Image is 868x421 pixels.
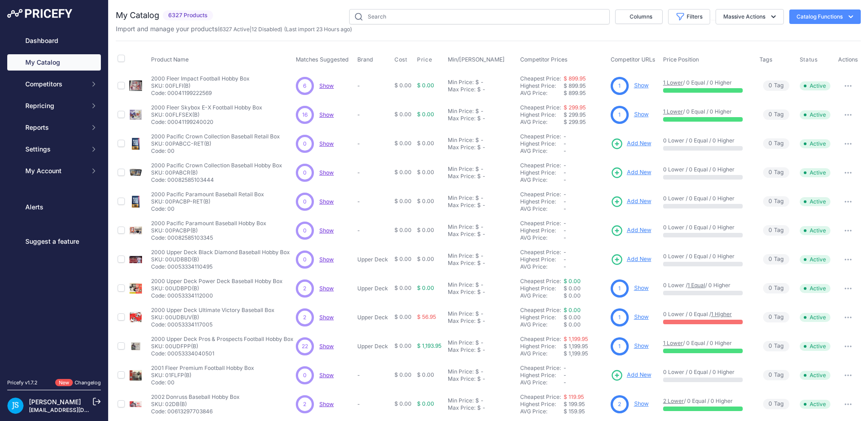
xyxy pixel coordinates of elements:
[151,205,264,213] p: Code: 00
[477,144,481,151] div: $
[7,119,101,136] button: Reports
[25,101,85,110] span: Repricing
[303,169,307,177] span: 0
[520,205,564,213] div: AVG Price:
[448,166,474,173] div: Min Price:
[7,163,101,179] button: My Account
[357,227,391,234] p: -
[520,292,564,299] div: AVG Price:
[711,311,732,317] a: 1 Higher
[151,140,280,147] p: SKU: 00PABCC-RET(B)
[7,141,101,157] button: Settings
[319,285,334,292] span: Show
[477,173,481,180] div: $
[417,284,434,291] span: $ 0.00
[319,140,334,147] a: Show
[800,110,830,119] span: Active
[357,111,391,118] p: -
[7,33,101,368] nav: Sidebar
[349,9,610,24] input: Search
[634,313,649,320] a: Show
[448,137,474,144] div: Min Price:
[394,255,412,262] span: $ 0.00
[151,285,283,292] p: SKU: 00UDBPD(B)
[663,108,750,115] p: / 0 Equal / 0 Higher
[564,393,584,400] a: $ 119.95
[564,263,566,270] span: -
[763,167,789,178] span: Tag
[475,137,479,144] div: $
[219,26,250,33] a: 6327 Active
[800,284,830,293] span: Active
[800,139,830,148] span: Active
[448,56,505,63] span: Min/[PERSON_NAME]
[7,199,101,215] a: Alerts
[479,194,484,202] div: -
[520,111,564,118] div: Highest Price:
[520,220,561,227] a: Cheapest Price:
[475,194,479,202] div: $
[303,313,306,322] span: 2
[481,202,485,209] div: -
[564,90,607,97] div: $ 899.95
[394,56,409,63] button: Cost
[663,79,683,86] a: 1 Lower
[611,56,655,63] span: Competitor URLs
[477,115,481,122] div: $
[394,227,412,233] span: $ 0.00
[357,56,373,63] span: Brand
[25,166,85,175] span: My Account
[634,111,649,118] a: Show
[520,104,561,111] a: Cheapest Price:
[477,260,481,267] div: $
[611,253,651,266] a: Add New
[611,369,651,382] a: Add New
[663,224,750,231] p: 0 Lower / 0 Equal / 0 Higher
[481,173,485,180] div: -
[151,263,290,270] p: Code: 00053334110495
[838,56,858,63] span: Actions
[627,197,651,206] span: Add New
[763,80,789,91] span: Tag
[768,255,772,264] span: 0
[564,234,566,241] span: -
[634,400,649,407] a: Show
[319,343,334,350] a: Show
[151,176,282,184] p: Code: 00082585103444
[564,133,566,140] span: -
[357,82,391,90] p: -
[151,118,262,126] p: Code: 00041199240020
[481,231,485,238] div: -
[800,56,818,63] span: Status
[394,111,412,118] span: $ 0.00
[116,24,352,33] p: Import and manage your products
[520,278,561,284] a: Cheapest Price:
[800,255,830,264] span: Active
[520,256,564,263] div: Highest Price:
[479,252,484,260] div: -
[564,220,566,227] span: -
[618,82,621,90] span: 1
[520,90,564,97] div: AVG Price:
[634,82,649,89] a: Show
[151,198,264,205] p: SKU: 00PACBP-RET(B)
[417,255,434,262] span: $ 0.00
[564,162,566,169] span: -
[768,110,772,119] span: 0
[394,140,412,147] span: $ 0.00
[319,111,334,118] span: Show
[763,109,789,120] span: Tag
[319,256,334,263] a: Show
[716,9,784,24] button: Massive Actions
[319,314,334,321] span: Show
[151,75,250,82] p: 2000 Fleer Impact Football Hobby Box
[303,255,307,264] span: 0
[218,26,282,33] span: ( | )
[520,75,561,82] a: Cheapest Price:
[151,234,266,241] p: Code: 00082585103345
[29,407,123,413] a: [EMAIL_ADDRESS][DOMAIN_NAME]
[663,137,750,144] p: 0 Lower / 0 Equal / 0 Higher
[7,233,101,250] a: Suggest a feature
[520,82,564,90] div: Highest Price:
